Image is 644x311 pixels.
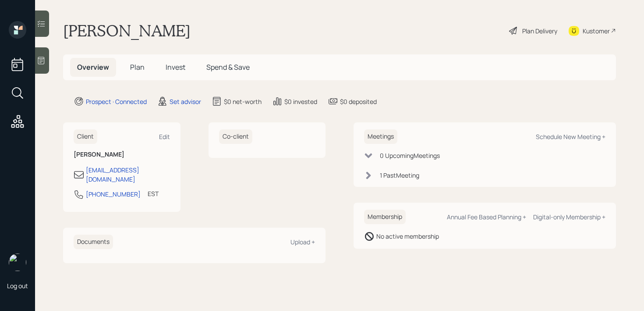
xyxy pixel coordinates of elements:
[159,132,170,141] div: Edit
[364,210,406,224] h6: Membership
[380,171,419,180] div: 1 Past Meeting
[340,97,377,106] div: $0 deposited
[74,151,170,158] h6: [PERSON_NAME]
[522,26,557,36] div: Plan Delivery
[148,189,159,198] div: EST
[63,21,191,40] h1: [PERSON_NAME]
[376,232,439,241] div: No active membership
[533,213,605,221] div: Digital-only Membership +
[224,97,262,106] div: $0 net-worth
[536,132,605,141] div: Schedule New Meeting +
[380,151,440,160] div: 0 Upcoming Meeting s
[170,97,201,106] div: Set advisor
[9,254,26,271] img: retirable_logo.png
[290,238,315,246] div: Upload +
[130,62,145,72] span: Plan
[77,62,109,72] span: Overview
[7,282,28,290] div: Log out
[86,165,170,184] div: [EMAIL_ADDRESS][DOMAIN_NAME]
[74,129,97,144] h6: Client
[166,62,185,72] span: Invest
[86,189,141,199] div: [PHONE_NUMBER]
[206,62,250,72] span: Spend & Save
[284,97,317,106] div: $0 invested
[364,129,397,144] h6: Meetings
[447,213,526,221] div: Annual Fee Based Planning +
[86,97,147,106] div: Prospect · Connected
[583,26,610,36] div: Kustomer
[74,235,113,249] h6: Documents
[219,129,252,144] h6: Co-client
